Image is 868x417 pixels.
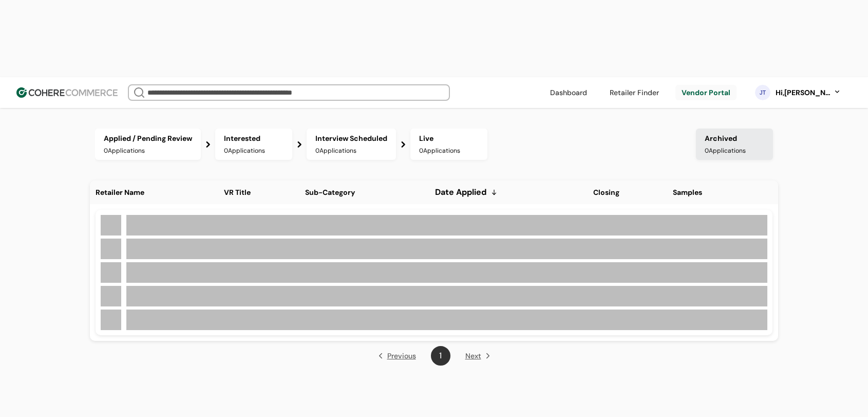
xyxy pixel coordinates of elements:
nav: pagination [90,346,778,366]
span: Samples [673,188,702,197]
div: Interested [224,133,284,144]
button: page 1 [431,346,450,366]
div: Applied / Pending Review [104,133,192,144]
div: Hi, [PERSON_NAME] [775,87,831,98]
div: 0 Applications [104,146,192,155]
div: Interview Scheduled [315,133,387,144]
div: 0 Applications [224,146,284,155]
span: Closing [593,188,619,197]
button: next page [457,346,501,366]
button: previous page [368,346,424,366]
div: Live [419,133,479,144]
span: Date Applied [435,186,486,198]
button: Hi,[PERSON_NAME] [775,87,841,98]
div: 0 Applications [315,146,387,155]
span: Sub-Category [305,188,355,197]
div: 0 Applications [705,146,764,155]
img: Cohere Logo [16,87,118,98]
div: Archived [705,133,764,144]
span: Retailer Name [96,188,144,197]
span: VR Title [224,188,251,197]
div: 0 Applications [419,146,479,155]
